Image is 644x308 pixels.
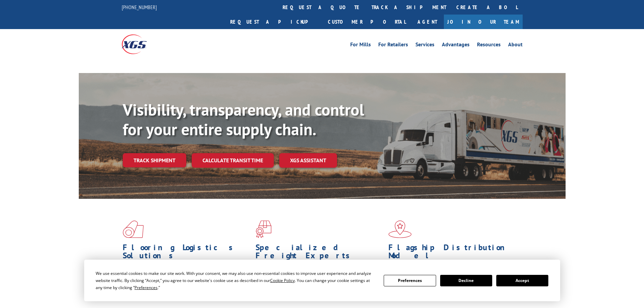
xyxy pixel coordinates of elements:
[279,153,337,168] a: XGS ASSISTANT
[84,260,560,301] div: Cookie Consent Prompt
[444,15,523,29] a: Join Our Team
[122,4,157,10] a: [PHONE_NUMBER]
[256,220,271,238] img: xgs-icon-focused-on-flooring-red
[225,15,323,29] a: Request a pickup
[415,42,434,49] a: Services
[123,220,144,238] img: xgs-icon-total-supply-chain-intelligence-red
[440,275,492,286] button: Decline
[135,285,158,290] span: Preferences
[378,42,408,49] a: For Retailers
[256,243,383,263] h1: Specialized Freight Experts
[508,42,523,49] a: About
[496,275,548,286] button: Accept
[388,220,412,238] img: xgs-icon-flagship-distribution-model-red
[477,42,501,49] a: Resources
[96,270,376,291] div: We use essential cookies to make our site work. With your consent, we may also use non-essential ...
[123,243,251,263] h1: Flooring Logistics Solutions
[350,42,371,49] a: For Mills
[192,153,274,168] a: Calculate transit time
[442,42,470,49] a: Advantages
[270,278,295,283] span: Cookie Policy
[323,15,411,29] a: Customer Portal
[388,243,516,263] h1: Flagship Distribution Model
[411,15,444,29] a: Agent
[123,153,186,167] a: Track shipment
[384,275,436,286] button: Preferences
[123,99,364,140] b: Visibility, transparency, and control for your entire supply chain.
